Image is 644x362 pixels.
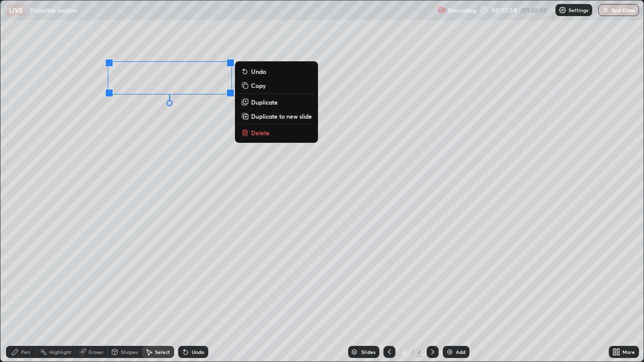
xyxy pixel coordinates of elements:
[361,349,375,354] div: Slides
[30,6,77,14] p: Projectile motion
[251,67,266,75] p: Undo
[121,349,138,354] div: Shapes
[239,127,314,139] button: Delete
[438,6,446,14] img: recording.375f2c34.svg
[448,7,476,14] p: Recording
[569,8,588,13] p: Settings
[21,349,30,354] div: Pen
[251,129,270,137] p: Delete
[251,81,266,89] p: Copy
[9,6,23,14] p: LIVE
[399,349,410,355] div: 4
[239,110,314,122] button: Duplicate to new slide
[446,348,454,356] img: add-slide-button
[412,349,415,355] div: /
[417,347,423,356] div: 4
[456,349,465,354] div: Add
[89,349,104,354] div: Eraser
[251,98,278,106] p: Duplicate
[598,4,639,16] button: End Class
[251,112,312,120] p: Duplicate to new slide
[622,349,635,354] div: More
[239,65,314,77] button: Undo
[49,349,71,354] div: Highlight
[239,96,314,108] button: Duplicate
[239,79,314,92] button: Copy
[155,349,170,354] div: Select
[558,6,567,14] img: class-settings-icons
[602,6,610,14] img: end-class-cross
[192,349,204,354] div: Undo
